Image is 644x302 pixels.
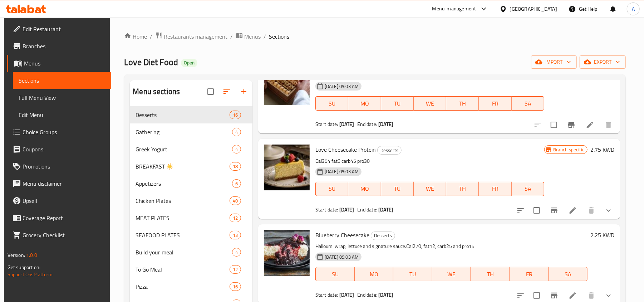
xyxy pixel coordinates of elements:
[7,55,112,72] a: Menus
[515,184,541,194] span: SA
[339,290,354,299] b: [DATE]
[130,244,252,261] div: Build your meal4
[24,59,106,68] span: Menus
[414,96,446,111] button: WE
[371,232,395,240] span: Desserts
[482,98,508,109] span: FR
[474,269,507,279] span: TH
[130,192,252,209] div: Chicken Plates40
[384,184,411,194] span: TU
[124,32,626,41] nav: breadcrumb
[230,111,241,119] div: items
[136,179,232,188] span: Appetizers
[632,5,635,13] span: A
[244,32,261,41] span: Menus
[23,196,106,205] span: Upsell
[230,32,233,41] li: /
[136,214,229,222] span: MEAT PLATES
[7,192,112,209] a: Upsell
[7,20,112,38] a: Edit Restaurant
[315,242,588,251] p: Halloumi wrap, lettuce and signature sauce.Cal270, fat12, carb25 and pro15
[181,59,197,67] div: Open
[136,145,232,154] div: Greek Yogurt
[130,175,252,192] div: Appetizers6
[264,32,266,41] li: /
[232,179,241,188] div: items
[512,182,544,196] button: SA
[319,184,345,194] span: SU
[432,5,476,13] div: Menu-management
[449,184,476,194] span: TH
[8,263,40,272] span: Get support on:
[150,32,152,41] li: /
[319,269,352,279] span: SU
[471,267,510,281] button: TH
[583,202,600,219] button: delete
[515,98,541,109] span: SA
[315,267,355,281] button: SU
[600,116,617,133] button: delete
[130,106,252,123] div: Desserts16
[531,55,577,69] button: import
[414,182,446,196] button: WE
[510,5,557,13] div: [GEOGRAPHIC_DATA]
[133,86,180,97] h2: Menu sections
[269,32,289,41] span: Sections
[322,254,362,260] span: [DATE] 09:03 AM
[230,112,241,118] span: 16
[384,98,411,109] span: TU
[550,146,587,153] span: Branch specific
[348,96,381,111] button: MO
[23,162,106,171] span: Promotions
[479,96,511,111] button: FR
[322,83,362,90] span: [DATE] 09:03 AM
[23,214,106,222] span: Coverage Report
[13,89,112,106] a: Full Menu View
[348,182,381,196] button: MO
[130,123,252,141] div: Gathering4
[357,290,377,299] span: End date:
[124,32,147,41] a: Home
[130,141,252,158] div: Greek Yogurt4
[230,196,241,205] div: items
[136,282,229,291] span: Pizza
[230,215,241,221] span: 12
[590,145,614,155] h6: 2.75 KWD
[136,265,229,274] div: To Go Meal
[529,203,544,218] span: Select to update
[230,282,241,291] div: items
[130,278,252,295] div: Pizza16
[136,196,229,205] span: Chicken Plates
[371,232,395,240] div: Desserts
[537,58,571,67] span: import
[315,144,376,155] span: Love Cheesecake Protein
[136,231,229,239] span: SEAFOOD PLATES
[7,38,112,55] a: Branches
[230,232,241,239] span: 13
[569,206,577,215] a: Edit menu item
[136,128,232,136] span: Gathering
[230,283,241,290] span: 16
[396,269,429,279] span: TU
[357,120,377,129] span: End date:
[549,267,588,281] button: SA
[136,248,232,257] span: Build your meal
[351,184,378,194] span: MO
[230,265,241,274] div: items
[136,111,229,119] span: Desserts
[315,120,338,129] span: Start date:
[319,98,345,109] span: SU
[236,32,261,41] a: Menus
[8,270,53,279] a: Support.OpsPlatform
[130,261,252,278] div: To Go Meal12
[315,182,348,196] button: SU
[339,120,354,129] b: [DATE]
[315,290,338,299] span: Start date:
[23,231,106,239] span: Grocery Checklist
